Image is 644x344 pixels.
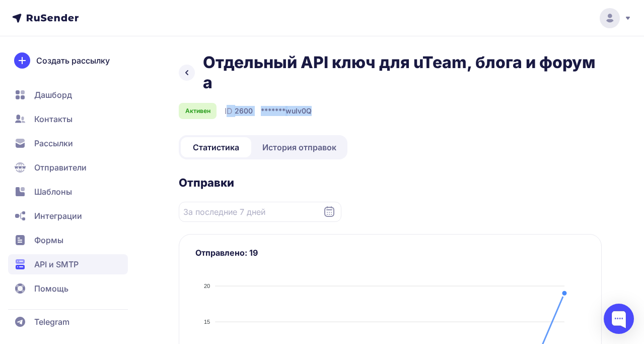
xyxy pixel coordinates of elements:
tspan: 15 [204,319,210,325]
span: 2600 [235,106,253,116]
h1: Отдельный API ключ для uTeam, блога и форума [203,52,602,93]
span: Статистика [193,141,239,153]
span: Активен [185,107,210,115]
span: Создать рассылку [36,54,110,67]
span: Формы [34,234,63,246]
span: Помощь [34,282,68,295]
span: Отправители [34,161,87,174]
h3: Отправлено: 19 [195,247,585,259]
tspan: 20 [204,283,210,289]
span: Контакты [34,113,73,125]
span: История отправок [262,141,336,153]
span: Интеграции [34,210,82,222]
span: API и SMTP [34,258,79,270]
span: wuIv0Q [285,106,312,116]
a: Статистика [181,137,251,157]
span: Рассылки [34,137,73,149]
h2: Отправки [179,176,602,190]
div: ID [225,105,253,117]
a: Telegram [8,312,128,332]
span: Дашборд [34,89,72,101]
span: Шаблоны [34,186,72,198]
a: История отправок [253,137,345,157]
input: Datepicker input [179,202,341,222]
span: Telegram [34,316,69,328]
